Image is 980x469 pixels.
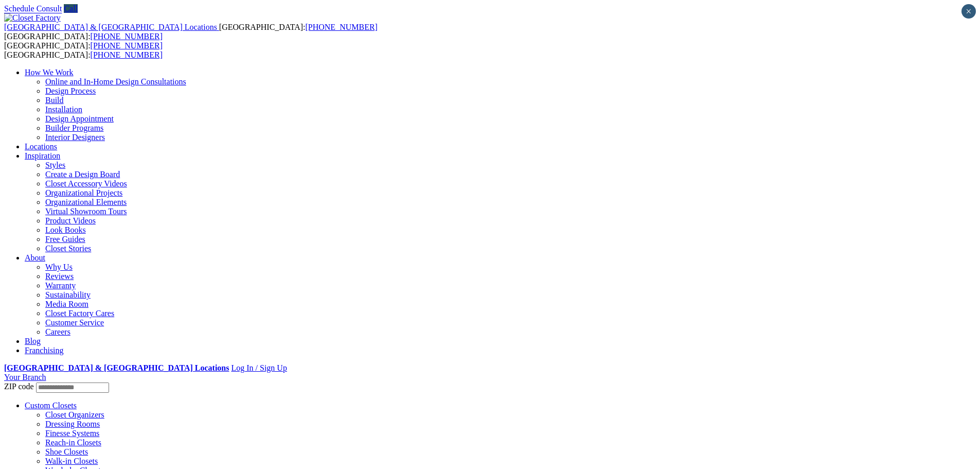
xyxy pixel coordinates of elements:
a: Media Room [45,300,88,308]
a: Builder Programs [45,124,103,132]
a: Interior Designers [45,133,105,142]
a: Custom Closets [25,401,77,410]
a: [GEOGRAPHIC_DATA] & [GEOGRAPHIC_DATA] Locations [4,363,229,372]
button: Close [961,4,976,19]
span: [GEOGRAPHIC_DATA]: [GEOGRAPHIC_DATA]: [4,41,163,59]
a: How We Work [25,68,74,77]
a: Closet Organizers [45,410,104,419]
span: [GEOGRAPHIC_DATA] & [GEOGRAPHIC_DATA] Locations [4,23,217,31]
a: [PHONE_NUMBER] [305,23,377,31]
a: Schedule Consult [4,4,62,13]
a: About [25,253,45,262]
a: [GEOGRAPHIC_DATA] & [GEOGRAPHIC_DATA] Locations [4,23,219,31]
a: Customer Service [45,318,104,327]
a: Dressing Rooms [45,420,100,428]
a: Reviews [45,272,74,281]
a: Look Books [45,225,86,234]
input: Enter your Zip code [36,383,109,393]
a: Closet Factory Cares [45,309,114,318]
a: Finesse Systems [45,429,99,438]
a: [PHONE_NUMBER] [91,50,163,59]
a: Design Process [45,86,96,95]
a: Blog [25,337,41,345]
a: Franchising [25,346,64,355]
span: [GEOGRAPHIC_DATA]: [GEOGRAPHIC_DATA]: [4,23,378,41]
a: Design Appointment [45,114,114,123]
a: Online and In-Home Design Consultations [45,77,186,86]
a: Organizational Elements [45,198,127,206]
a: Free Guides [45,235,85,244]
a: Your Branch [4,373,46,381]
a: Closet Stories [45,244,91,253]
a: Sustainability [45,290,91,299]
a: Create a Design Board [45,170,120,179]
a: Warranty [45,281,76,290]
a: Shoe Closets [45,447,88,456]
a: Log In / Sign Up [231,363,287,372]
a: Careers [45,327,70,336]
a: [PHONE_NUMBER] [91,32,163,41]
a: Virtual Showroom Tours [45,207,127,216]
a: Installation [45,105,82,114]
a: Reach-in Closets [45,438,101,447]
a: Inspiration [25,151,60,160]
a: Closet Accessory Videos [45,179,127,188]
a: Build [45,96,64,105]
a: Walk-in Closets [45,457,98,465]
a: Locations [25,142,57,151]
a: Call [64,4,78,13]
a: Product Videos [45,216,96,225]
a: [PHONE_NUMBER] [91,41,163,50]
img: Closet Factory [4,13,61,23]
a: Styles [45,161,65,169]
span: ZIP code [4,382,34,391]
a: Organizational Projects [45,188,122,197]
a: Why Us [45,263,73,271]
